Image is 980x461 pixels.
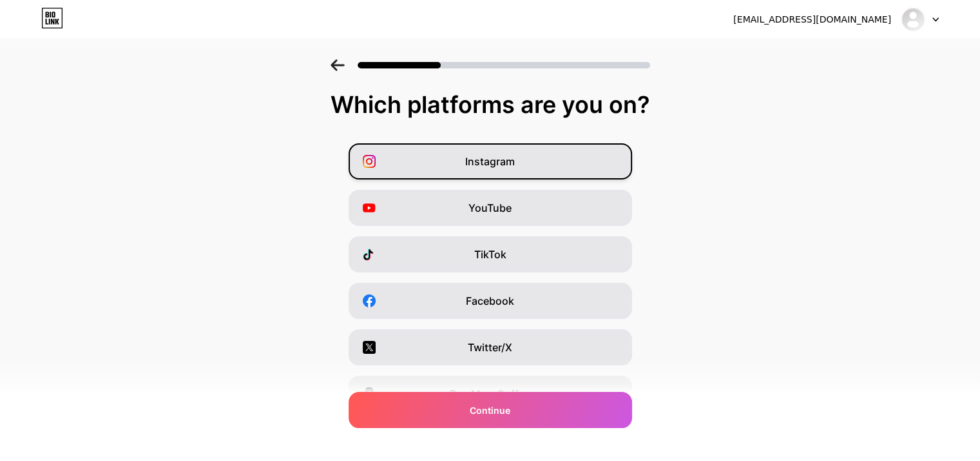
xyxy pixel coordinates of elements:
span: Continue [470,404,510,417]
span: Buy Me a Coffee [450,386,530,402]
span: Instagram [465,154,515,169]
div: [EMAIL_ADDRESS][DOMAIN_NAME] [733,13,891,26]
span: Facebook [466,293,514,309]
div: Which platforms are you on? [13,92,967,118]
span: Snapchat [466,433,514,448]
span: YouTube [468,200,512,216]
span: Twitter/X [468,340,512,355]
img: bensansomblockchain [901,7,925,32]
span: TikTok [474,247,506,262]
